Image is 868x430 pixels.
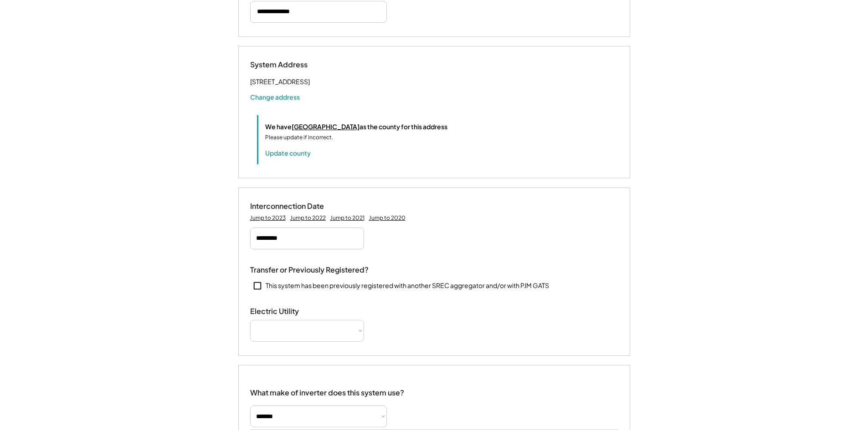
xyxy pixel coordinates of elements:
button: Change address [250,92,300,101]
div: What make of inverter does this system use? [250,379,404,400]
div: Jump to 2023 [250,214,286,222]
div: Jump to 2020 [369,214,406,222]
div: Please update if incorrect. [265,133,333,142]
button: Update county [265,148,311,157]
div: [STREET_ADDRESS] [250,76,310,87]
div: Transfer or Previously Registered? [250,265,369,275]
div: We have as the county for this address [265,122,447,132]
div: Electric Utility [250,307,341,316]
div: Interconnection Date [250,202,341,211]
u: [GEOGRAPHIC_DATA] [292,122,360,131]
div: Jump to 2021 [330,214,365,222]
div: This system has been previously registered with another SREC aggregator and/or with PJM GATS [266,281,549,290]
div: Jump to 2022 [290,214,326,222]
div: System Address [250,60,341,70]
